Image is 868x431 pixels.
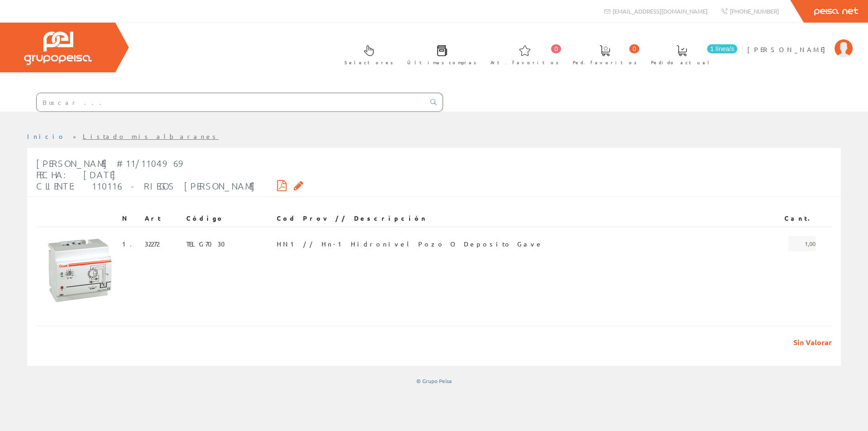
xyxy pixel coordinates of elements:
span: [PERSON_NAME] [747,45,830,54]
img: Grupo Peisa [24,32,92,65]
a: Listado mis albaranes [83,132,219,140]
span: 0 [551,44,561,53]
th: Cod Prov // Descripción [273,210,752,227]
a: . [130,240,137,248]
span: Pedido actual [651,58,712,67]
th: Código [183,210,273,227]
span: 1 [122,236,137,251]
span: Ped. favoritos [573,58,637,67]
div: © Grupo Peisa [27,377,841,385]
span: 1 línea/s [707,44,737,53]
th: N [118,210,141,227]
a: Últimas compras [398,38,481,71]
img: Foto artículo (165.5x150) [40,236,115,304]
i: Descargar PDF [277,182,287,189]
span: Selectores [344,58,393,67]
a: Inicio [27,132,66,140]
span: HN1 // Hn-1 Hidronivel Pozo O Deposito Gave [277,236,543,251]
span: Art. favoritos [491,58,559,67]
span: [EMAIL_ADDRESS][DOMAIN_NAME] [613,7,708,15]
i: Solicitar por email copia firmada [294,182,303,189]
span: Sin Valorar [787,337,832,348]
span: 0 [629,44,639,53]
span: Últimas compras [407,58,476,67]
span: 32272 [145,236,159,251]
span: TELG7030 [186,236,231,251]
a: Selectores [335,38,398,71]
a: 1 línea/s Pedido actual [642,38,740,71]
th: Cant. [752,210,819,227]
span: [PERSON_NAME] #11/1104969 Fecha: [DATE] Cliente: 110116 - RIEGOS [PERSON_NAME] [36,158,255,191]
input: Buscar ... [37,93,425,111]
th: Art [141,210,183,227]
a: [PERSON_NAME] [747,38,853,46]
span: 1,00 [788,236,816,251]
span: [PHONE_NUMBER] [730,7,779,15]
